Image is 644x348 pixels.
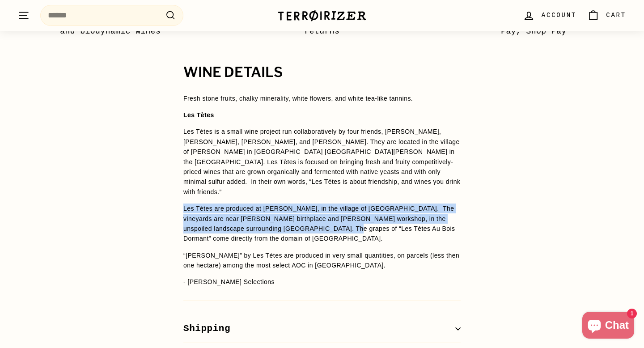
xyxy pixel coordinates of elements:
span: Cart [606,10,626,20]
p: Les Tètes are produced at [PERSON_NAME], in the village of [GEOGRAPHIC_DATA]. The vineyards are n... [183,204,461,244]
a: Cart [582,2,631,29]
strong: Les Tètes [183,111,214,119]
p: “[PERSON_NAME]” by Les Tètes are produced in very small quantities, on parcels (less then one hec... [183,250,461,271]
inbox-online-store-chat: Shopify online store chat [580,312,637,341]
button: Shipping [183,314,461,344]
p: - [PERSON_NAME] Selections [183,277,461,287]
p: Les Tètes is a small wine project run collaboratively by four friends, [PERSON_NAME], [PERSON_NAM... [183,127,461,197]
a: Account [517,2,582,29]
span: Account [542,10,576,20]
span: Fresh stone fruits, chalky minerality, white flowers, and white tea-like tannins. [183,95,413,102]
h2: WINE DETAILS [183,65,461,80]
